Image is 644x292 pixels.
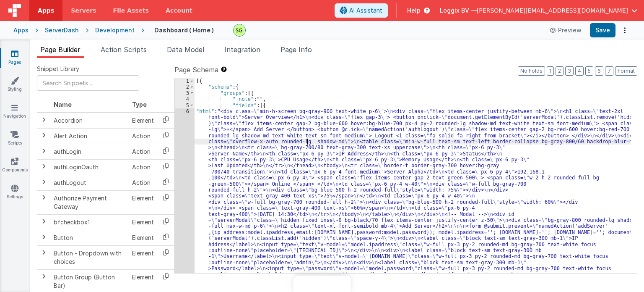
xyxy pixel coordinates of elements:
[154,27,214,33] h4: Dashboard ( Home )
[45,26,79,34] div: ServerDash
[101,45,147,54] span: Action Scripts
[129,128,157,144] td: Action
[50,159,129,175] td: authLoginOauth
[545,24,587,37] button: Preview
[440,6,637,15] button: Loggix BV — [PERSON_NAME][EMAIL_ADDRESS][DOMAIN_NAME]
[547,66,554,76] button: 1
[175,103,195,108] div: 5
[349,6,382,15] span: AI Assistant
[556,66,563,76] button: 2
[129,144,157,159] td: Action
[174,65,218,75] span: Page Schema
[129,214,157,230] td: Element
[129,245,157,269] td: Element
[50,113,129,129] td: Accordion
[54,101,72,108] span: Name
[234,24,245,36] img: 497ae24fd84173162a2d7363e3b2f127
[590,23,615,37] button: Save
[113,6,149,15] span: File Assets
[71,6,96,15] span: Servers
[280,45,312,54] span: Page Info
[13,26,29,34] div: Apps
[129,230,157,245] td: Element
[595,66,603,76] button: 6
[95,26,135,34] div: Development
[50,144,129,159] td: authLogin
[129,113,157,129] td: Element
[175,78,195,84] div: 1
[50,128,129,144] td: Alert Action
[129,190,157,214] td: Element
[132,101,147,108] span: Type
[477,6,628,15] span: [PERSON_NAME][EMAIL_ADDRESS][DOMAIN_NAME]
[335,3,388,18] button: AI Assistant
[50,230,129,245] td: Button
[50,175,129,190] td: authLogout
[40,45,80,54] span: Page Builder
[619,24,631,36] button: Options
[37,65,79,73] span: Snippet Library
[575,66,584,76] button: 4
[518,66,545,76] button: No Folds
[407,6,421,15] span: Help
[175,90,195,96] div: 3
[615,66,637,76] button: Format
[440,6,477,15] span: Loggix BV —
[50,245,129,269] td: Button - Dropdown with choices
[37,75,139,91] input: Search Snippets ...
[129,159,157,175] td: Action
[175,84,195,90] div: 2
[38,6,54,15] span: Apps
[565,66,574,76] button: 3
[50,214,129,230] td: bfcheckbox1
[585,66,593,76] button: 5
[605,66,613,76] button: 7
[175,96,195,102] div: 4
[167,45,204,54] span: Data Model
[224,45,260,54] span: Integration
[50,190,129,214] td: Authorize Payment Gateway
[129,175,157,190] td: Action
